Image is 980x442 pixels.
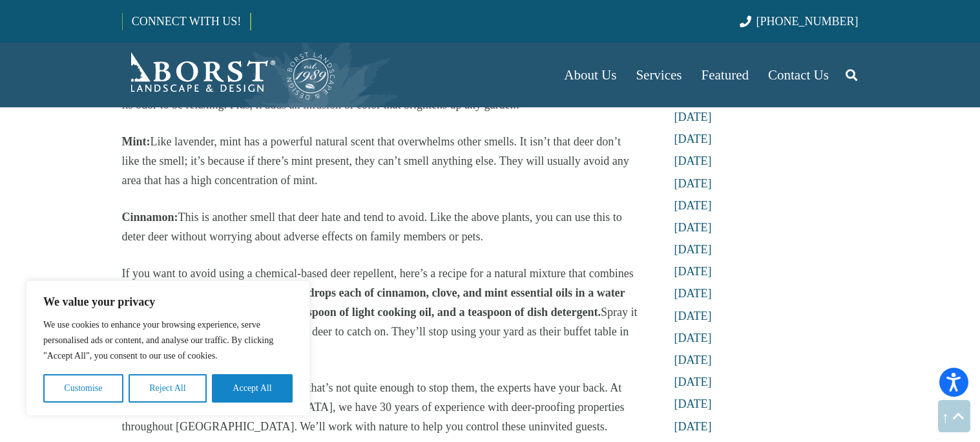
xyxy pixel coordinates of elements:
[758,43,839,107] a: Contact Us
[122,49,337,101] a: Borst-Logo
[674,221,712,234] a: [DATE]
[839,59,864,91] a: Search
[122,211,622,243] span: This is another smell that deer hate and tend to avoid. Like the above plants, you can use this t...
[674,199,712,212] a: [DATE]
[740,15,858,28] a: [PHONE_NUMBER]
[122,306,638,357] span: Spray it liberally on your plants, and wait for the deer to catch on. They’ll stop using your yar...
[122,267,634,299] span: If you want to avoid using a chemical-based deer repellent, here’s a recipe for a natural mixture...
[122,286,625,319] b: Mix 10-20 drops each of cinnamon, clove, and mint essential oils in a water bottle with one cup o...
[554,43,626,107] a: About Us
[129,374,207,403] button: Reject All
[122,211,178,224] b: Cinnamon:
[674,154,712,167] a: [DATE]
[768,67,829,83] span: Contact Us
[674,375,712,388] a: [DATE]
[674,397,712,410] a: [DATE]
[26,280,310,416] div: We value your privacy
[122,135,151,148] b: Mint:
[43,374,123,403] button: Customise
[122,135,629,187] span: Like lavender, mint has a powerful natural scent that overwhelms other smells. It isn’t that deer...
[674,420,712,433] a: [DATE]
[692,43,758,107] a: Featured
[674,243,712,256] a: [DATE]
[636,67,682,83] span: Services
[938,400,970,432] a: Back to top
[674,265,712,278] a: [DATE]
[43,317,293,364] p: We use cookies to enhance your browsing experience, serve personalised ads or content, and analys...
[674,287,712,300] a: [DATE]
[674,353,712,366] a: [DATE]
[43,294,293,310] p: We value your privacy
[756,15,859,28] span: [PHONE_NUMBER]
[674,310,712,322] a: [DATE]
[674,111,712,123] a: [DATE]
[626,43,691,107] a: Services
[122,381,625,433] span: And if your local deer are stubborn and that’s not quite enough to stop them, the experts have yo...
[564,67,616,83] span: About Us
[674,177,712,190] a: [DATE]
[212,374,293,403] button: Accept All
[674,132,712,145] a: [DATE]
[702,67,749,83] span: Featured
[122,79,634,111] span: This soothing scent ranks high among the top smells that deer hate. Fortunately, many humans find...
[123,6,250,37] a: CONNECT WITH US!
[674,331,712,344] a: [DATE]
